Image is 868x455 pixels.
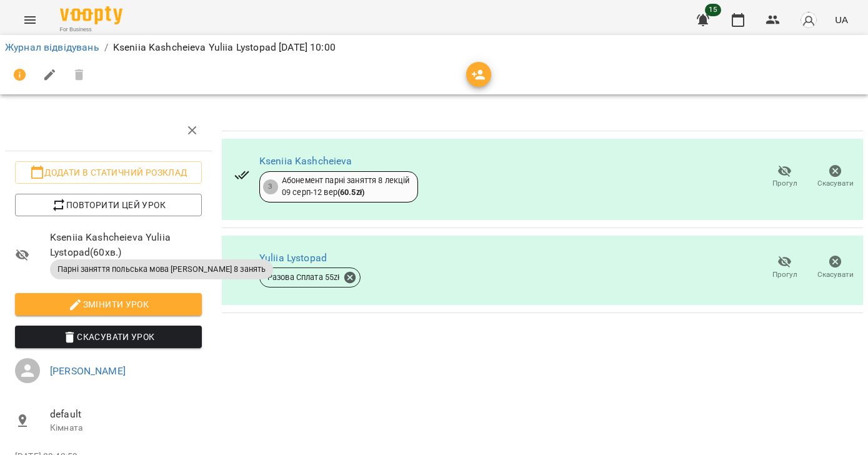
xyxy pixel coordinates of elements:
span: Парні заняття польська мова [PERSON_NAME] 8 занять [50,264,273,275]
li: / [104,40,108,55]
a: Kseniia Kashcheieva [259,155,352,167]
div: Абонемент парні заняття 8 лекцій 09 серп - 12 вер [282,175,410,198]
p: Кімната [50,422,202,434]
div: 3 [263,179,278,194]
a: Yuliia Lystopad [259,252,327,264]
button: Повторити цей урок [15,194,202,216]
button: Змінити урок [15,293,202,316]
img: Voopty Logo [60,6,122,24]
span: UA [835,13,848,26]
button: UA [830,8,853,31]
span: Змінити урок [25,297,192,312]
a: Журнал відвідувань [5,41,99,53]
span: 15 [705,4,721,16]
p: Kseniia Kashcheieva Yuliia Lystopad [DATE] 10:00 [113,40,336,55]
span: Повторити цей урок [25,197,192,212]
button: Скасувати [810,250,861,285]
span: Kseniia Kashcheieva Yuliia Lystopad ( 60 хв. ) [50,230,202,259]
button: Додати в статичний розклад [15,161,202,184]
button: Menu [15,5,45,35]
nav: breadcrumb [5,40,863,55]
span: Скасувати [817,269,854,280]
button: Прогул [759,250,810,285]
span: default [50,407,202,422]
div: Разова Сплата 55zł [259,267,361,287]
b: ( 60.5 zł ) [337,187,365,197]
span: Прогул [772,178,797,189]
span: Скасувати Урок [25,329,192,344]
img: avatar_s.png [800,11,817,29]
span: Скасувати [817,178,854,189]
span: Додати в статичний розклад [25,165,192,180]
span: For Business [60,26,122,34]
button: Скасувати [810,159,861,194]
span: Разова Сплата 55 zł [260,272,347,283]
a: [PERSON_NAME] [50,365,126,377]
span: Прогул [772,269,797,280]
button: Прогул [759,159,810,194]
button: Скасувати Урок [15,326,202,348]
